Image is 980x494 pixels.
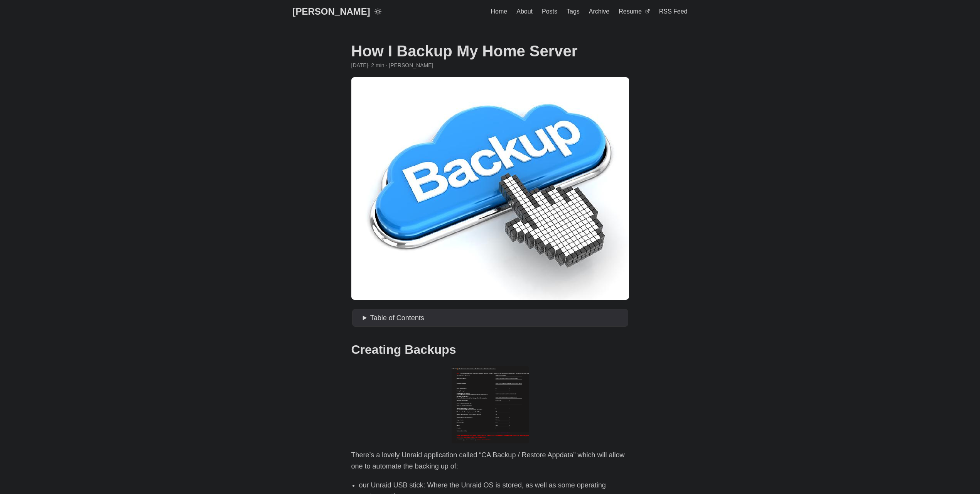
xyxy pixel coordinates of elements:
[542,8,557,15] span: Posts
[363,312,625,324] summary: Table of Contents
[370,314,424,322] span: Table of Contents
[351,42,629,60] h1: How I Backup My Home Server
[619,8,642,15] span: Resume
[351,450,629,472] p: There’s a lovely Unraid application called “CA Backup / Restore Appdata” which will allow one to ...
[351,342,629,357] h2: Creating Backups
[491,8,508,15] span: Home
[351,61,629,70] div: · 2 min · [PERSON_NAME]
[567,8,580,15] span: Tags
[452,366,529,443] img: app_data_plugin.png
[516,8,533,15] span: About
[589,8,609,15] span: Archive
[659,8,688,15] span: RSS Feed
[351,61,368,70] span: 2021-05-02 00:00:00 +0000 UTC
